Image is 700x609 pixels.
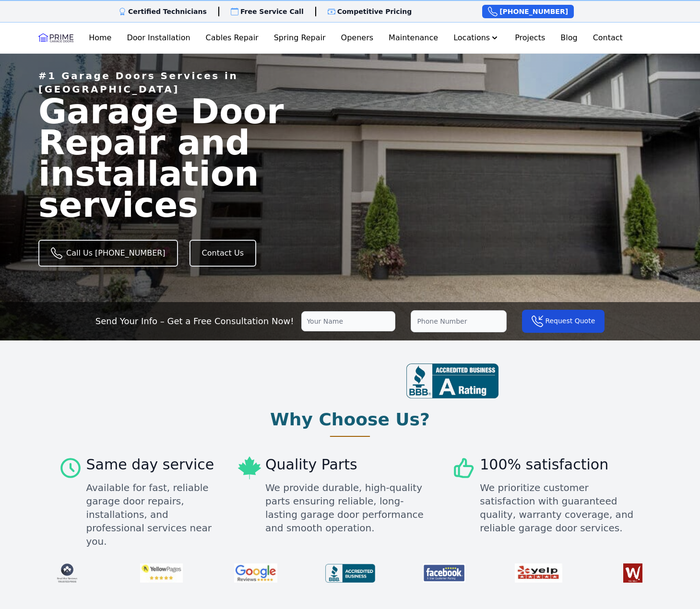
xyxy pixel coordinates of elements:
a: Maintenance [385,28,442,47]
span: Garage Door Repair and installation services [38,91,284,224]
p: Certified Technicians [128,7,207,16]
p: #1 Garage Doors Services in [GEOGRAPHIC_DATA] [38,69,315,96]
a: Cables Repair [202,28,262,47]
div: We prioritize customer satisfaction with guaranteed quality, warranty coverage, and reliable gara... [480,481,641,535]
a: Find me on WhatsYourHours.com [604,560,662,586]
h2: Why Choose Us? [270,410,430,429]
a: Home [85,28,115,47]
img: Quality Parts [237,456,261,480]
p: Free Service Call [240,7,304,16]
input: Your Name [301,311,395,331]
img: BBB-review [406,363,498,398]
a: Call Us [PHONE_NUMBER] [38,240,178,267]
div: Available for fast, reliable garage door repairs, installations, and professional services near you. [86,481,218,548]
h3: 100% satisfaction [480,456,641,473]
img: yellow-page-review [133,560,190,586]
h3: Same day service [86,456,218,473]
a: Door Installation [123,28,194,47]
h3: Quality Parts [265,456,433,473]
img: FB-review [415,560,473,586]
img: BBB-review [321,560,379,586]
div: We provide durable, high-quality parts ensuring reliable, long-lasting garage door performance an... [265,481,433,535]
a: Contact [589,28,627,47]
input: Phone Number [411,310,507,332]
a: Blog [557,28,581,47]
img: Logo [38,30,73,46]
img: yelp-review [510,560,568,586]
a: Spring Repair [270,28,330,47]
p: Competitive Pricing [337,7,412,16]
p: Send Your Info – Get a Free Consultation Now! [95,315,294,328]
a: Openers [337,28,378,47]
img: wyh-member-badge.jpg [604,560,662,586]
button: Request Quote [522,310,605,333]
img: google-review [227,560,285,586]
a: Projects [511,28,549,47]
img: TrustedPros [38,560,96,586]
button: Locations [450,28,503,47]
a: [PHONE_NUMBER] [482,5,574,18]
a: Contact Us [190,240,256,267]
